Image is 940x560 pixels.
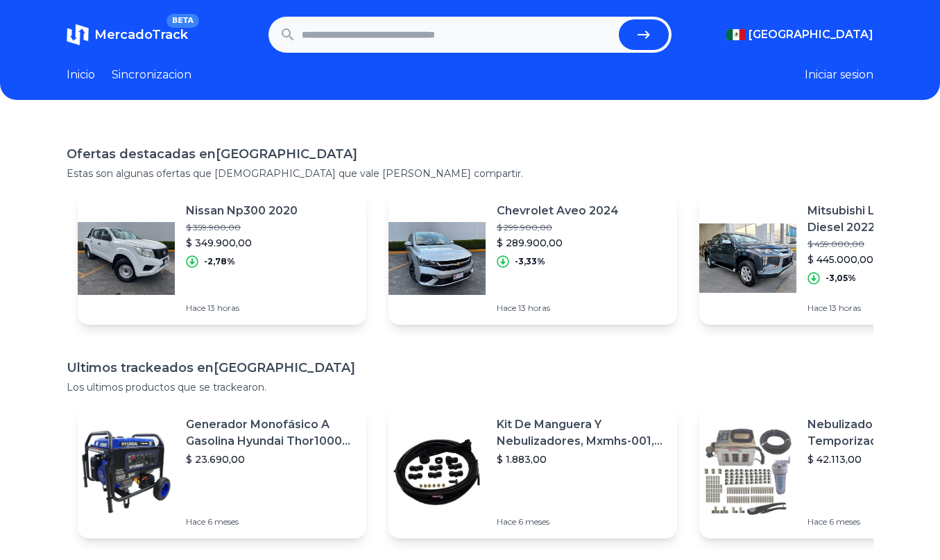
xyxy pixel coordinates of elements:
p: Hace 6 meses [186,516,355,527]
h1: Ultimos trackeados en [GEOGRAPHIC_DATA] [67,358,873,377]
span: BETA [166,14,199,28]
p: $ 1.883,00 [497,452,666,466]
img: Featured image [78,210,175,307]
img: Featured image [388,210,486,307]
img: Mexico [726,29,746,40]
p: $ 349.900,00 [186,236,298,250]
button: Iniciar sesion [805,67,873,83]
a: Featured imageKit De Manguera Y Nebulizadores, Mxmhs-001, 6m, 6 Tees, 8 Bo$ 1.883,00Hace 6 meses [388,405,677,538]
p: -3,33% [515,256,545,267]
span: MercadoTrack [94,27,188,42]
button: [GEOGRAPHIC_DATA] [726,26,873,43]
p: -3,05% [826,273,856,284]
p: -2,78% [204,256,235,267]
a: Featured imageGenerador Monofásico A Gasolina Hyundai Thor10000 P 11.5 Kw$ 23.690,00Hace 6 meses [78,405,366,538]
p: $ 289.900,00 [497,236,619,250]
a: MercadoTrackBETA [67,24,188,46]
a: Featured imageNissan Np300 2020$ 359.900,00$ 349.900,00-2,78%Hace 13 horas [78,192,366,325]
h1: Ofertas destacadas en [GEOGRAPHIC_DATA] [67,144,873,164]
p: $ 23.690,00 [186,452,355,466]
img: MercadoTrack [67,24,89,46]
img: Featured image [388,423,486,520]
a: Featured imageChevrolet Aveo 2024$ 299.900,00$ 289.900,00-3,33%Hace 13 horas [388,192,677,325]
p: Hace 6 meses [497,516,666,527]
a: Inicio [67,67,95,83]
span: [GEOGRAPHIC_DATA] [749,26,873,43]
img: Featured image [699,423,796,520]
a: Sincronizacion [112,67,191,83]
p: Generador Monofásico A Gasolina Hyundai Thor10000 P 11.5 Kw [186,416,355,450]
p: $ 299.900,00 [497,222,619,233]
p: Los ultimos productos que se trackearon. [67,380,873,394]
p: Nissan Np300 2020 [186,203,298,219]
p: Estas son algunas ofertas que [DEMOGRAPHIC_DATA] que vale [PERSON_NAME] compartir. [67,167,873,180]
p: $ 359.900,00 [186,222,298,233]
p: Chevrolet Aveo 2024 [497,203,619,219]
p: Hace 13 horas [186,303,298,314]
img: Featured image [699,210,796,307]
img: Featured image [78,423,175,520]
p: Hace 13 horas [497,303,619,314]
p: Kit De Manguera Y Nebulizadores, Mxmhs-001, 6m, 6 Tees, 8 Bo [497,416,666,450]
